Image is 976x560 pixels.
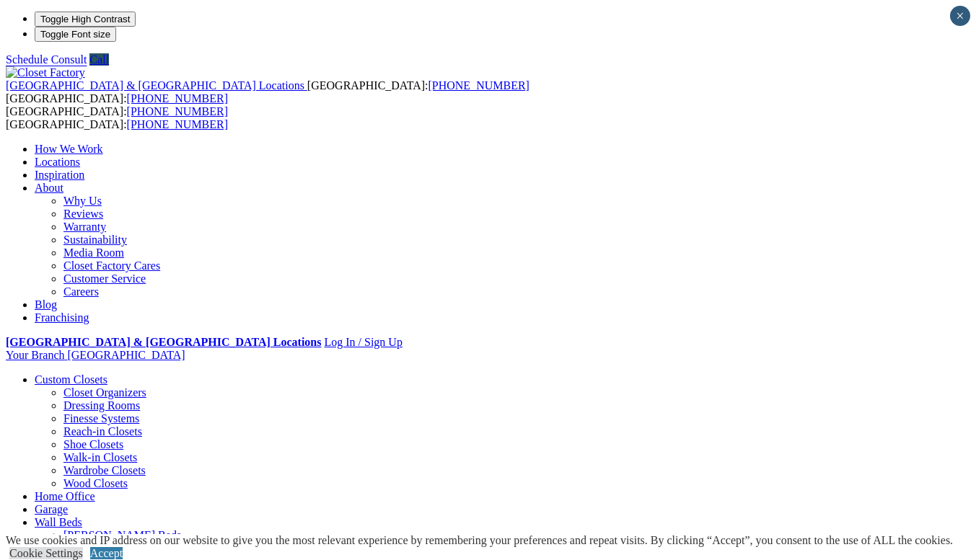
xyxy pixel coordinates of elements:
a: Reviews [63,208,103,220]
span: [GEOGRAPHIC_DATA]: [GEOGRAPHIC_DATA]: [6,105,228,130]
a: Careers [63,285,99,298]
a: [PHONE_NUMBER] [127,118,228,130]
a: [PHONE_NUMBER] [127,92,228,105]
span: Toggle Font size [40,29,110,40]
a: About [35,182,63,194]
a: Customer Service [63,272,146,285]
a: Finesse Systems [63,412,139,425]
a: Call [89,53,109,66]
a: Reach-in Closets [63,425,142,437]
a: Blog [35,298,57,311]
a: Custom Closets [35,373,107,386]
a: Closet Factory Cares [63,259,160,272]
a: Closet Organizers [63,386,146,399]
span: [GEOGRAPHIC_DATA] [67,349,185,361]
a: Log In / Sign Up [324,336,402,348]
a: Cookie Settings [9,547,83,559]
button: Close [950,6,970,26]
a: Accept [90,547,123,559]
a: Walk-in Closets [63,451,137,463]
a: Dressing Rooms [63,399,140,412]
span: [GEOGRAPHIC_DATA]: [GEOGRAPHIC_DATA]: [6,79,529,105]
a: Inspiration [35,169,84,181]
a: [GEOGRAPHIC_DATA] & [GEOGRAPHIC_DATA] Locations [6,79,307,92]
span: [GEOGRAPHIC_DATA] & [GEOGRAPHIC_DATA] Locations [6,79,304,92]
a: Shoe Closets [63,438,123,450]
span: Your Branch [6,349,64,361]
a: [PERSON_NAME] Beds [63,529,181,541]
button: Toggle High Contrast [35,12,136,27]
a: Wood Closets [63,477,128,489]
span: Toggle High Contrast [40,14,130,25]
a: Schedule Consult [6,53,87,66]
a: [PHONE_NUMBER] [127,105,228,117]
img: Closet Factory [6,66,85,79]
a: Your Branch [GEOGRAPHIC_DATA] [6,349,185,361]
a: Franchising [35,311,89,324]
a: Sustainability [63,234,127,246]
a: Why Us [63,195,102,207]
a: How We Work [35,143,103,155]
div: We use cookies and IP address on our website to give you the most relevant experience by remember... [6,534,953,547]
button: Toggle Font size [35,27,116,42]
a: Media Room [63,246,124,259]
a: [PHONE_NUMBER] [428,79,529,92]
a: Warranty [63,221,106,233]
a: [GEOGRAPHIC_DATA] & [GEOGRAPHIC_DATA] Locations [6,336,321,348]
a: Wardrobe Closets [63,464,146,476]
a: Home Office [35,490,95,502]
a: Locations [35,156,80,168]
a: Wall Beds [35,516,82,528]
a: Garage [35,503,68,515]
